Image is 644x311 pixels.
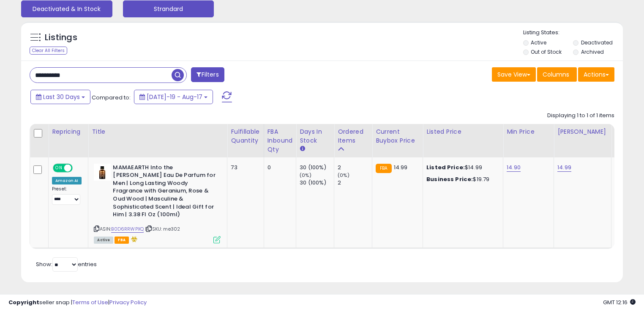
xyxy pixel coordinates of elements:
span: Columns [543,70,569,79]
a: B0D6RRWPXQ [111,226,144,233]
button: Actions [578,67,614,82]
div: FBA inbound Qty [267,127,293,154]
div: Preset: [52,186,82,205]
small: (0%) [300,172,311,179]
small: Days In Stock. [300,145,305,153]
div: 0 [267,164,290,171]
button: Last 30 Days [30,90,90,104]
b: Listed Price: [426,163,465,171]
button: Columns [537,67,577,82]
span: OFF [71,164,85,171]
span: Last 30 Days [43,93,80,101]
small: FBA [376,164,391,173]
label: Deactivated [581,39,613,46]
div: Clear All Filters [30,47,67,55]
div: 2 [338,164,372,171]
a: Privacy Policy [109,298,147,306]
div: 73 [231,164,257,171]
div: 30 (100%) [300,164,334,171]
div: Ordered Items [338,127,368,145]
div: $19.79 [426,176,497,183]
small: (0%) [338,172,349,179]
div: Displaying 1 to 1 of 1 items [547,112,614,120]
div: Min Price [507,127,550,136]
span: Show: entries [36,260,97,268]
div: [PERSON_NAME] [557,127,608,136]
div: Listed Price [426,127,499,136]
img: 31SXN2lOskL._SL40_.jpg [94,164,111,181]
span: FBA [115,237,129,244]
div: 2 [338,179,372,187]
label: Archived [581,48,604,55]
span: Compared to: [92,94,131,102]
button: Filters [191,67,224,82]
div: Amazon AI [52,177,82,184]
span: ON [54,164,64,171]
a: Terms of Use [72,298,108,306]
label: Out of Stock [531,48,562,55]
label: Active [531,39,546,46]
span: | SKU: me302 [145,226,180,232]
div: Title [92,127,224,136]
h5: Listings [45,32,77,44]
span: All listings currently available for purchase on Amazon [94,237,113,244]
span: 14.99 [394,163,408,171]
div: Days In Stock [300,127,330,145]
strong: Copyright [8,298,39,306]
p: Listing States: [523,29,623,37]
div: $14.99 [426,164,497,171]
div: Repricing [52,127,85,136]
span: [DATE]-19 - Aug-17 [147,93,202,101]
button: Deactivated & In Stock [21,0,112,17]
button: Strandard [123,0,214,17]
b: MAMAEARTH Into the [PERSON_NAME] Eau De Parfum for Men | Long Lasting Woody Fragrance with Gerani... [113,164,216,221]
div: ASIN: [94,164,221,243]
a: 14.90 [507,163,521,172]
a: 14.99 [557,163,571,172]
button: [DATE]-19 - Aug-17 [134,90,213,104]
div: 30 (100%) [300,179,334,187]
div: seller snap | | [8,299,147,307]
b: Business Price: [426,175,473,183]
div: Fulfillable Quantity [231,127,260,145]
div: Current Buybox Price [376,127,419,145]
span: 2025-09-17 12:16 GMT [603,298,636,306]
button: Save View [492,67,536,82]
i: hazardous material [129,236,138,242]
